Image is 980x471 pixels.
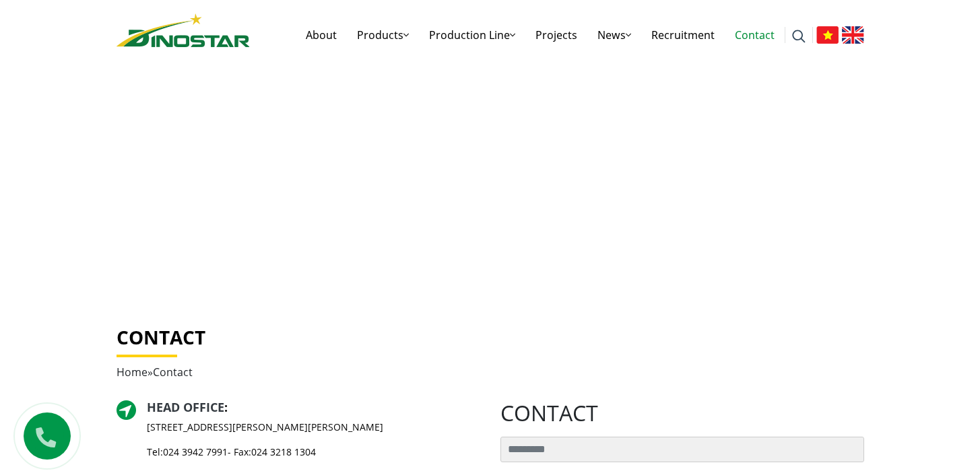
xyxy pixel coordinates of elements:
span: » [117,365,193,379]
p: Tel: - Fax: [147,445,383,459]
a: Products [347,13,419,57]
a: 024 3218 1304 [251,445,316,458]
img: Tiếng Việt [816,26,839,44]
a: Production Line [419,13,525,57]
a: Home [117,365,148,379]
h2: : [147,400,383,415]
img: search [792,30,806,43]
img: logo [117,13,250,47]
span: Contact [153,365,193,379]
a: Head Office [147,399,224,415]
img: directer [117,400,136,420]
a: Recruitment [641,13,725,57]
a: 024 3942 7991 [163,445,228,458]
p: [STREET_ADDRESS][PERSON_NAME][PERSON_NAME] [147,420,383,434]
a: About [296,13,347,57]
a: News [587,13,641,57]
a: Contact [725,13,785,57]
img: English [842,26,864,44]
a: Projects [525,13,587,57]
h1: Contact [117,326,864,349]
h2: contact [500,400,864,426]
